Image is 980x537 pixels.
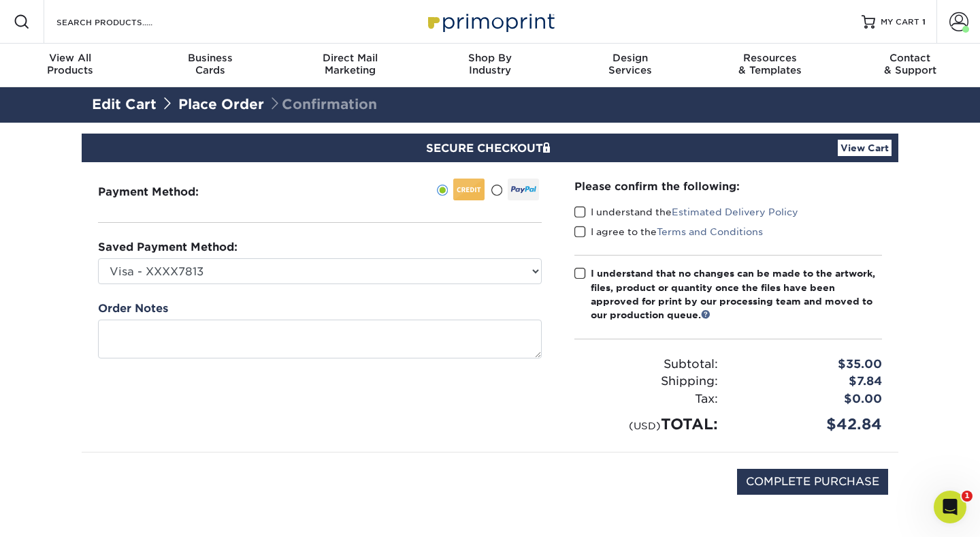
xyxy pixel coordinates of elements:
label: I understand the [574,205,798,219]
label: I agree to the [574,225,763,239]
a: Place Order [178,96,264,112]
span: Confirmation [268,96,377,112]
div: Subtotal: [564,356,728,373]
div: Industry [420,52,560,76]
a: Terms and Conditions [657,226,763,237]
span: 1 [922,17,926,27]
a: Contact& Support [840,44,980,87]
label: Order Notes [98,301,168,317]
div: Services [560,52,700,76]
span: Design [560,52,700,64]
span: SECURE CHECKOUT [426,142,554,155]
input: COMPLETE PURCHASE [737,469,888,495]
div: Marketing [280,52,420,76]
small: (USD) [629,420,661,431]
span: Shop By [420,52,560,64]
a: Edit Cart [92,96,157,112]
div: TOTAL: [564,413,728,435]
span: MY CART [881,16,919,28]
span: Resources [700,52,840,64]
label: Saved Payment Method: [98,239,238,256]
div: $7.84 [728,373,892,390]
div: Shipping: [564,373,728,390]
a: DesignServices [560,44,700,87]
div: Cards [140,52,280,76]
a: BusinessCards [140,44,280,87]
a: Estimated Delivery Policy [672,206,798,217]
input: SEARCH PRODUCTS..... [55,14,188,30]
img: Primoprint [422,7,558,36]
a: View Cart [838,140,892,156]
span: Contact [840,52,980,64]
a: Direct MailMarketing [280,44,420,87]
div: Tax: [564,390,728,408]
div: & Support [840,52,980,76]
div: & Templates [700,52,840,76]
iframe: Intercom live chat [934,491,966,523]
a: Resources& Templates [700,44,840,87]
img: DigiCert Secured Site Seal [92,469,160,509]
span: Business [140,52,280,64]
a: Shop ByIndustry [420,44,560,87]
span: 1 [962,491,973,502]
span: Direct Mail [280,52,420,64]
div: Please confirm the following: [574,179,882,194]
h3: Payment Method: [98,185,232,198]
div: I understand that no changes can be made to the artwork, files, product or quantity once the file... [591,266,882,322]
div: $35.00 [728,356,892,373]
div: $42.84 [728,413,892,435]
div: $0.00 [728,390,892,408]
